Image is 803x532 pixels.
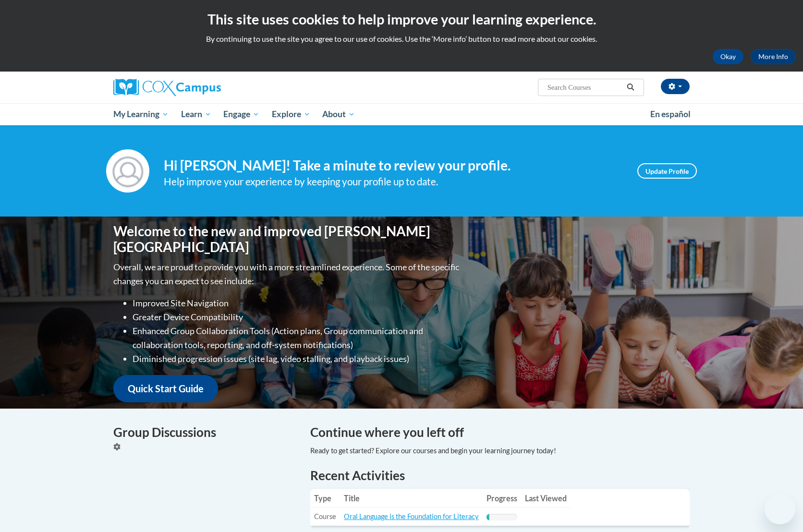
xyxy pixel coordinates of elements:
[113,79,296,96] a: Cox Campus
[113,260,462,288] p: Overall, we are proud to provide you with a more streamlined experience. Some of the specific cha...
[521,489,571,508] th: Last Viewed
[650,109,691,119] span: En español
[217,103,266,125] a: Engage
[487,514,489,520] div: Progress, %
[547,82,623,93] input: Search Courses
[661,79,690,94] button: Account Settings
[181,109,211,120] span: Learn
[344,512,479,520] a: Oral Language is the Foundation for Literacy
[164,174,623,190] div: Help improve your experience by keeping your profile up to date.
[644,104,697,124] a: En español
[765,494,795,524] iframe: Button to launch messaging window
[99,103,704,125] div: Main menu
[751,49,796,64] a: More Info
[113,109,169,120] span: My Learning
[340,489,483,508] th: Title
[175,103,218,125] a: Learn
[266,103,316,125] a: Explore
[223,109,259,120] span: Engage
[310,423,690,442] h4: Continue where you left off
[637,163,697,179] a: Update Profile
[133,310,462,324] li: Greater Device Compatibility
[713,49,743,64] button: Okay
[310,467,690,484] h1: Recent Activities
[113,375,218,402] a: Quick Start Guide
[272,109,310,120] span: Explore
[164,157,623,174] h4: Hi [PERSON_NAME]! Take a minute to review your profile.
[133,296,462,310] li: Improved Site Navigation
[623,82,638,93] button: Search
[113,423,296,442] h4: Group Discussions
[113,79,221,96] img: Cox Campus
[322,109,355,120] span: About
[107,103,175,125] a: My Learning
[310,489,340,508] th: Type
[133,352,462,366] li: Diminished progression issues (site lag, video stalling, and playback issues)
[483,489,521,508] th: Progress
[316,103,362,125] a: About
[133,324,462,352] li: Enhanced Group Collaboration Tools (Action plans, Group communication and collaboration tools, re...
[7,34,796,44] p: By continuing to use the site you agree to our use of cookies. Use the ‘More info’ button to read...
[7,10,796,29] h2: This site uses cookies to help improve your learning experience.
[314,512,336,520] span: Course
[106,149,149,193] img: Profile Image
[113,223,462,255] h1: Welcome to the new and improved [PERSON_NAME][GEOGRAPHIC_DATA]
